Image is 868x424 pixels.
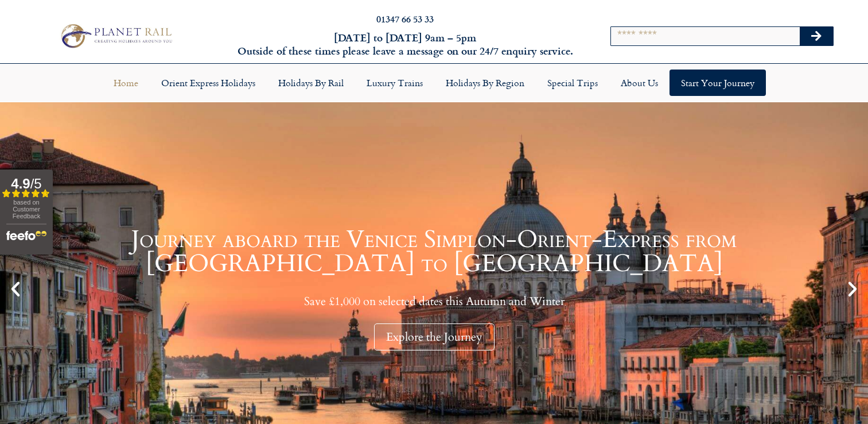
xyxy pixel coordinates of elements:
[609,70,670,96] a: About Us
[374,323,495,350] div: Explore the Journey
[6,70,862,96] nav: Menu
[29,294,839,309] p: Save £1,000 on selected dates this Autumn and Winter
[434,70,536,96] a: Holidays by Region
[267,70,355,96] a: Holidays by Rail
[670,70,766,96] a: Start your Journey
[150,70,267,96] a: Orient Express Holidays
[102,70,150,96] a: Home
[29,228,839,276] h1: Journey aboard the Venice Simplon-Orient-Express from [GEOGRAPHIC_DATA] to [GEOGRAPHIC_DATA]
[376,12,434,25] a: 01347 66 53 33
[234,31,575,58] h6: [DATE] to [DATE] 9am – 5pm Outside of these times please leave a message on our 24/7 enquiry serv...
[56,21,175,51] img: Planet Rail Train Holidays Logo
[6,279,25,299] div: Previous slide
[843,279,862,299] div: Next slide
[536,70,609,96] a: Special Trips
[800,27,833,45] button: Search
[355,70,434,96] a: Luxury Trains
